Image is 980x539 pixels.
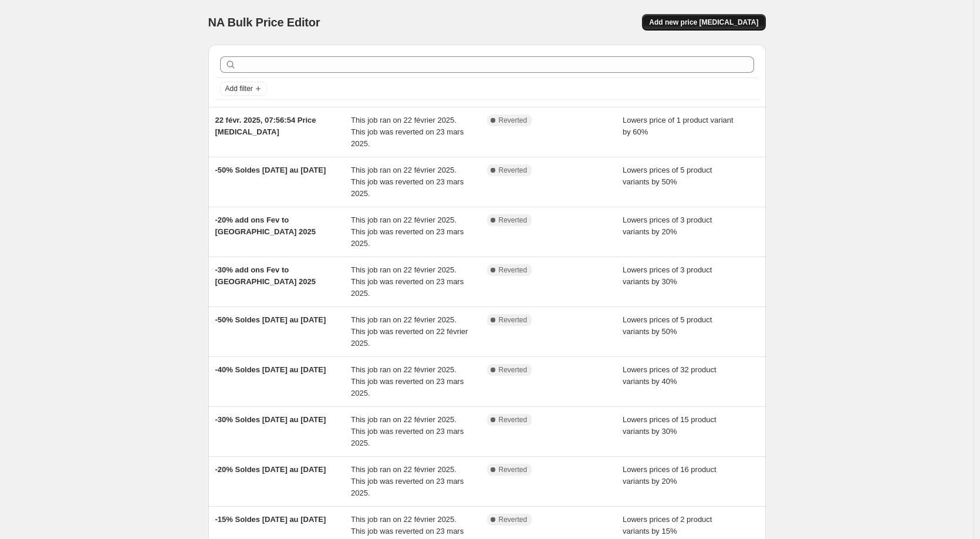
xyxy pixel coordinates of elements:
[499,465,528,474] span: Reverted
[623,465,717,486] span: Lowers prices of 16 product variants by 20%
[499,515,528,524] span: Reverted
[351,166,464,198] span: This job ran on 22 février 2025. This job was reverted on 23 mars 2025.
[499,365,528,375] span: Reverted
[499,265,528,275] span: Reverted
[649,18,758,27] span: Add new price [MEDICAL_DATA]
[499,116,528,125] span: Reverted
[208,16,320,29] span: NA Bulk Price Editor
[623,415,717,436] span: Lowers prices of 15 product variants by 30%
[351,215,464,248] span: This job ran on 22 février 2025. This job was reverted on 23 mars 2025.
[623,515,712,535] span: Lowers prices of 2 product variants by 15%
[215,365,326,374] span: -40% Soldes [DATE] au [DATE]
[215,116,316,136] span: 22 févr. 2025, 07:56:54 Price [MEDICAL_DATA]
[642,14,765,31] button: Add new price [MEDICAL_DATA]
[351,365,464,397] span: This job ran on 22 février 2025. This job was reverted on 23 mars 2025.
[351,265,464,298] span: This job ran on 22 février 2025. This job was reverted on 23 mars 2025.
[499,315,528,325] span: Reverted
[351,315,468,348] span: This job ran on 22 février 2025. This job was reverted on 22 février 2025.
[623,166,712,186] span: Lowers prices of 5 product variants by 50%
[499,215,528,225] span: Reverted
[225,84,253,93] span: Add filter
[351,415,464,447] span: This job ran on 22 février 2025. This job was reverted on 23 mars 2025.
[623,215,712,236] span: Lowers prices of 3 product variants by 20%
[215,315,326,324] span: -50% Soldes [DATE] au [DATE]
[215,166,326,174] span: -50% Soldes [DATE] au [DATE]
[215,465,326,474] span: -20% Soldes [DATE] au [DATE]
[215,515,326,524] span: -15% Soldes [DATE] au [DATE]
[220,82,267,96] button: Add filter
[215,215,316,236] span: -20% add ons Fev to [GEOGRAPHIC_DATA] 2025
[623,365,717,386] span: Lowers prices of 32 product variants by 40%
[351,116,464,148] span: This job ran on 22 février 2025. This job was reverted on 23 mars 2025.
[499,415,528,425] span: Reverted
[623,265,712,286] span: Lowers prices of 3 product variants by 30%
[351,465,464,497] span: This job ran on 22 février 2025. This job was reverted on 23 mars 2025.
[215,265,316,286] span: -30% add ons Fev to [GEOGRAPHIC_DATA] 2025
[499,166,528,175] span: Reverted
[623,116,734,136] span: Lowers price of 1 product variant by 60%
[623,315,712,336] span: Lowers prices of 5 product variants by 50%
[215,415,326,424] span: -30% Soldes [DATE] au [DATE]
